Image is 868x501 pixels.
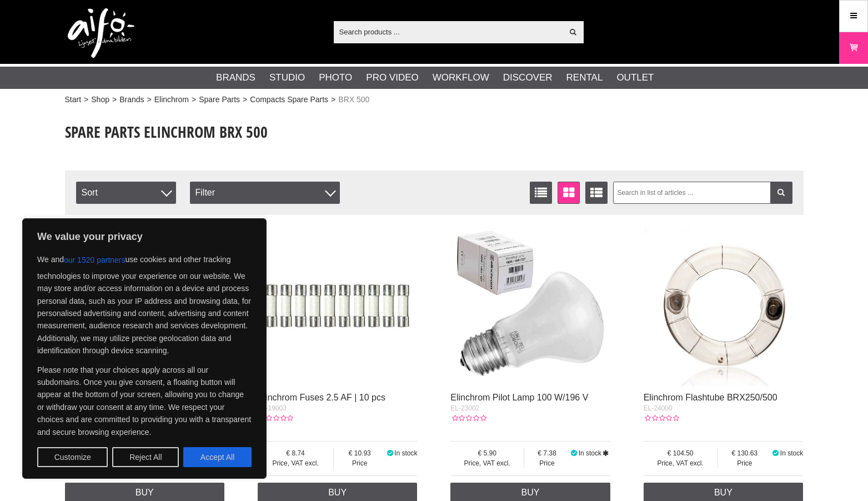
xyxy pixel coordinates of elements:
[258,448,333,458] span: 8.74
[644,404,673,412] span: EL-24000
[718,448,771,458] span: 130.63
[450,404,479,412] span: EL-23002
[450,448,524,458] span: 5.90
[258,393,385,402] a: Elinchrom Fuses 2.5 AF | 10 pcs
[503,71,553,85] a: Discover
[450,413,486,423] div: Customer rating: 0
[269,71,305,85] a: Studio
[644,393,777,402] a: Elinchrom Flashtube BRX250/500
[183,447,252,467] button: Accept All
[112,94,117,106] span: >
[65,121,491,143] h1: Spare Parts Elinchrom BRX 500
[450,226,610,386] img: Elinchrom Pilot Lamp 100 W/196 V
[644,226,804,386] img: Elinchrom Flashtube BRX250/500
[780,449,803,457] span: In stock
[65,94,82,106] a: Start
[530,182,552,204] a: List
[199,94,240,106] a: Spare Parts
[243,94,247,106] span: >
[119,94,144,106] a: Brands
[37,364,252,438] p: Please note that your choices apply across all our subdomains. Once you give consent, a floating ...
[433,71,489,85] a: Workflow
[385,449,394,457] i: In stock
[147,94,152,106] span: >
[366,71,418,85] a: Pro Video
[258,458,333,468] span: Price, VAT excl.
[319,71,352,85] a: Photo
[338,94,369,106] span: BRX 500
[579,449,601,457] span: In stock
[76,182,176,204] span: Sort
[524,448,570,458] span: 7.38
[190,182,340,204] div: Filter
[558,182,580,204] a: Window
[644,448,718,458] span: 104.50
[64,250,126,270] button: our 1520 partners
[22,218,267,479] div: We value your privacy
[250,94,328,106] a: Compacts Spare Parts
[450,458,524,468] span: Price, VAT excl.
[770,182,792,204] a: Filter
[258,226,418,386] img: Elinchrom Fuses 2.5 AF | 10 pcs
[68,8,134,58] img: logo.png
[394,449,417,457] span: In stock
[570,449,579,457] i: In stock
[331,94,335,106] span: >
[718,458,771,468] span: Price
[334,23,563,40] input: Search products ...
[585,182,608,204] a: Extended list
[524,458,570,468] span: Price
[771,449,780,457] i: In stock
[644,458,718,468] span: Price, VAT excl.
[644,413,679,423] div: Customer rating: 0
[616,71,654,85] a: Outlet
[37,250,252,357] p: We and use cookies and other tracking technologies to improve your experience on our website. We ...
[37,230,252,243] p: We value your privacy
[613,182,792,204] input: Search in list of articles ...
[112,447,179,467] button: Reject All
[154,94,189,106] a: Elinchrom
[91,94,109,106] a: Shop
[258,404,287,412] span: EL-19003
[84,94,88,106] span: >
[601,449,610,457] i: Buy more, pay less
[334,448,385,458] span: 10.93
[37,447,108,467] button: Customize
[258,413,293,423] div: Customer rating: 0
[566,71,603,85] a: Rental
[450,393,588,402] a: Elinchrom Pilot Lamp 100 W/196 V
[334,458,385,468] span: Price
[216,71,255,85] a: Brands
[192,94,196,106] span: >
